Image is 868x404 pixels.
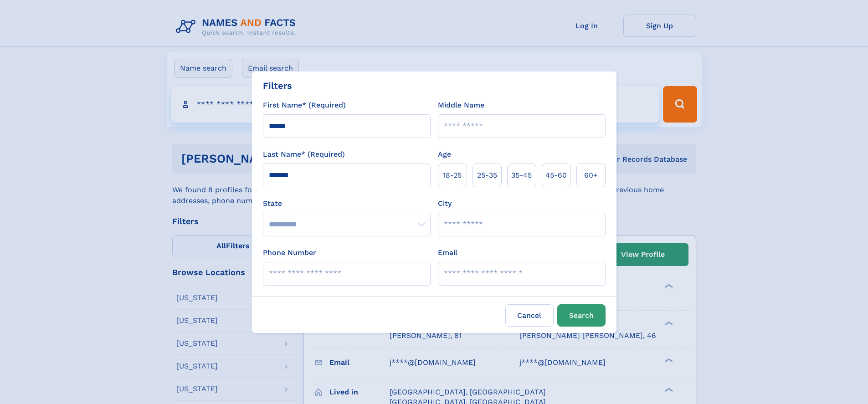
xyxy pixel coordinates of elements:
span: 45‑60 [545,170,567,181]
span: 60+ [584,170,598,181]
label: City [438,198,452,209]
label: First Name* (Required) [263,100,346,111]
button: Search [557,304,606,327]
div: Filters [263,79,292,92]
label: Middle Name [438,100,484,111]
label: Cancel [505,304,554,327]
label: Phone Number [263,247,316,258]
label: Last Name* (Required) [263,149,345,160]
label: Email [438,247,457,258]
span: 25‑35 [477,170,497,181]
label: State [263,198,431,209]
span: 18‑25 [443,170,462,181]
label: Age [438,149,451,160]
span: 35‑45 [511,170,532,181]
